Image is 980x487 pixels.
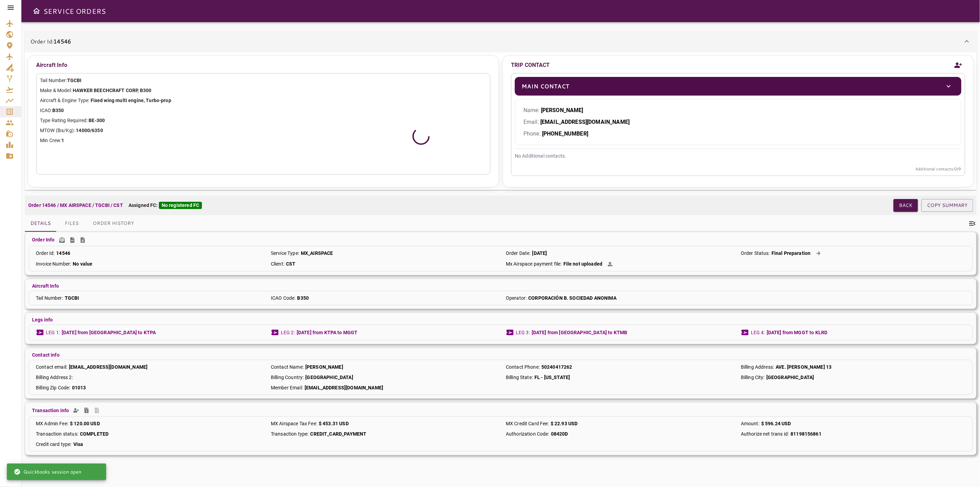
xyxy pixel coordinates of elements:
p: Contact email : [36,364,67,370]
span: Create Invoice [92,406,101,415]
p: Assigned FC: [129,202,202,209]
p: 81198156861 [790,430,821,437]
p: Authorization Code : [506,430,549,437]
p: No Additional contacts. [515,152,961,160]
p: Service Type : [271,250,299,257]
p: ICAO: [40,107,487,114]
b: [PERSON_NAME] [541,107,583,113]
p: 01013 [72,384,86,391]
p: LEG 2 : [281,329,295,336]
p: 14546 [56,250,70,257]
p: Billing Country : [271,374,304,381]
div: Order Id:14546 [25,52,977,190]
p: MX Airspace Tax Fee : [271,420,317,427]
p: Transaction status : [36,430,78,437]
div: Quickbooks session open [14,466,81,478]
p: [PERSON_NAME] [305,364,343,370]
p: AVE. [PERSON_NAME] 13 [776,364,831,370]
button: Back [894,199,918,212]
p: Contact Phone : [506,364,540,370]
span: Create Quickbooks Contact [72,406,81,415]
p: Transaction type : [271,430,309,437]
p: Tail Number : [36,295,63,301]
p: Aircraft Info [32,282,59,289]
p: Mx Airspace payment file : [506,260,562,267]
span: Create Preinvoice [82,406,91,415]
p: [GEOGRAPHIC_DATA] [766,374,814,381]
button: Open drawer [30,4,43,18]
p: MX_AIRSPACE [301,250,333,257]
b: [EMAIL_ADDRESS][DOMAIN_NAME] [540,119,630,125]
p: Operator : [506,295,527,301]
h6: SERVICE ORDERS [43,6,106,17]
p: Final Preparation [772,250,811,257]
p: TGCBI [65,295,79,301]
p: Visa [73,441,83,448]
p: Main Contact [522,82,569,90]
p: Billing Zip Code : [36,384,70,391]
span: Send SENEAM Email [58,236,67,245]
p: [DATE] [532,250,547,257]
button: Action [605,260,615,268]
p: [DATE] from [GEOGRAPHIC_DATA] to KTMB [532,329,627,336]
p: Credit card type : [36,441,72,448]
p: $ 120.00 USD [70,420,100,427]
button: Details [25,215,56,232]
button: toggle [943,80,955,92]
p: File not uploaded [563,260,603,267]
p: Name: [523,106,953,115]
p: Additional contacts: 0 /9 [515,166,961,172]
p: COMPLETED [80,430,109,437]
b: TGCBI [67,78,82,83]
p: Tail Number: [40,77,487,84]
b: 1 [61,138,64,143]
div: No registered FC [159,202,202,209]
p: $ 596.24 USD [761,420,791,427]
p: Order Id : [36,250,54,257]
p: [GEOGRAPHIC_DATA] [305,374,353,381]
div: Main Contacttoggle [515,77,961,96]
p: Aircraft Info [36,59,490,71]
p: 50240417262 [541,364,572,370]
p: $ 453.31 USD [319,420,349,427]
p: Order Id: [30,37,71,46]
b: BE-300 [89,118,105,123]
b: HAWKER BEECHCRAFT CORP, B300 [73,88,151,93]
p: [EMAIL_ADDRESS][DOMAIN_NAME] [305,384,383,391]
p: [DATE] from MGGT to KLRD [767,329,828,336]
p: Type Rating Required: [40,117,487,124]
p: No value [73,260,92,267]
p: Min Crew: [40,137,487,144]
p: Legs info [32,316,53,323]
button: COPY SUMMARY [921,199,973,212]
button: Order History [87,215,140,232]
p: [DATE] from KTPA to MGGT [297,329,358,336]
p: [EMAIL_ADDRESS][DOMAIN_NAME] [69,364,147,370]
p: Billing Address 2 : [36,374,73,381]
p: 08420D [551,430,568,437]
p: Billing City : [741,374,765,381]
b: Fixed wing multi engine, Turbo-prop [91,98,171,103]
p: [DATE] from [GEOGRAPHIC_DATA] to KTPA [62,329,156,336]
p: Order Date : [506,250,531,257]
p: CREDIT_CARD_PAYMENT [310,430,367,437]
p: Order 14546 / MX AIRSPACE / TGCBI / CST [28,202,123,209]
p: Contact info [32,351,60,358]
p: B350 [297,295,309,301]
p: LEG 1 : [46,329,60,336]
p: ICAO Code : [271,295,296,301]
p: Amount : [741,420,759,427]
p: MTOW (lbs/Kg): [40,127,487,134]
span: Operation Details [78,236,87,245]
p: Client : [271,260,284,267]
p: Authorize net trans id : [741,430,789,437]
p: Order Status : [741,250,770,257]
p: Make & Model: [40,87,487,94]
p: Transaction info [32,407,69,414]
p: TRIP CONTACT [511,61,550,69]
p: MX Admin Fee : [36,420,68,427]
button: Add new contact [951,57,965,73]
p: Invoice Number : [36,260,71,267]
p: Billing Address : [741,364,774,370]
b: 14000/6350 [76,128,103,133]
